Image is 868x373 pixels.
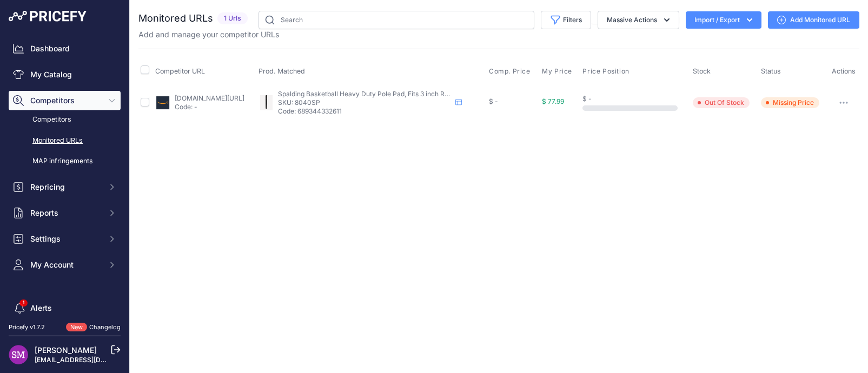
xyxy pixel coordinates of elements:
[278,90,614,98] span: Spalding Basketball Heavy Duty Pole Pad, Fits 3 inch Round to 4 inch Square Poles - Black - 1 1/2...
[9,177,121,197] button: Repricing
[9,203,121,223] button: Reports
[259,11,534,29] input: Search
[9,39,121,58] a: Dashboard
[693,67,711,75] span: Stock
[9,39,121,359] nav: Sidebar
[217,12,248,25] span: 1 Urls
[35,345,97,355] a: [PERSON_NAME]
[598,11,679,29] button: Massive Actions
[278,98,451,107] p: SKU: 8040SP
[9,298,121,318] a: Alerts
[35,356,148,364] a: [EMAIL_ADDRESS][DOMAIN_NAME]
[89,323,121,331] a: Changelog
[489,97,538,106] div: $ -
[175,94,244,102] a: [DOMAIN_NAME][URL]
[9,152,121,171] a: MAP infringements
[489,67,533,76] button: Comp. Price
[9,11,87,22] img: Pricefy Logo
[138,11,213,26] h2: Monitored URLs
[542,97,564,105] span: $ 77.99
[9,229,121,249] button: Settings
[768,11,859,29] a: Add Monitored URL
[9,110,121,129] a: Competitors
[30,208,101,218] span: Reports
[542,67,572,76] span: My Price
[541,11,591,29] button: Filters
[9,323,45,332] div: Pricefy v1.7.2
[30,182,101,192] span: Repricing
[30,234,101,244] span: Settings
[542,67,574,76] button: My Price
[693,97,750,108] span: Out Of Stock
[832,67,856,75] span: Actions
[278,107,451,116] p: Code: 689344332611
[66,323,87,332] span: New
[582,95,688,103] div: $ -
[761,67,781,75] span: Status
[489,67,531,76] span: Comp. Price
[138,29,279,40] p: Add and manage your competitor URLs
[582,67,629,76] span: Price Position
[582,67,631,76] button: Price Position
[155,67,205,75] span: Competitor URL
[9,131,121,150] a: Monitored URLs
[175,103,244,111] p: Code: -
[9,91,121,110] button: Competitors
[9,255,121,275] button: My Account
[30,259,101,270] span: My Account
[9,65,121,84] a: My Catalog
[259,67,305,75] span: Prod. Matched
[761,97,819,108] span: Missing Price
[686,11,761,29] button: Import / Export
[30,95,101,106] span: Competitors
